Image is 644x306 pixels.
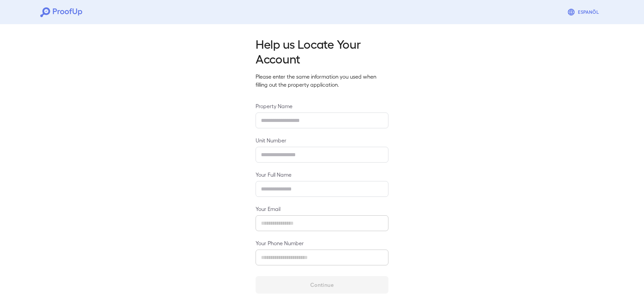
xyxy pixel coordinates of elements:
[256,73,388,89] p: Please enter the same information you used when filling out the property application.
[565,5,604,19] button: Espanõl
[256,171,388,178] label: Your Full Name
[256,239,388,247] label: Your Phone Number
[256,36,388,66] h2: Help us Locate Your Account
[256,205,388,213] label: Your Email
[256,102,388,110] label: Property Name
[256,136,388,144] label: Unit Number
